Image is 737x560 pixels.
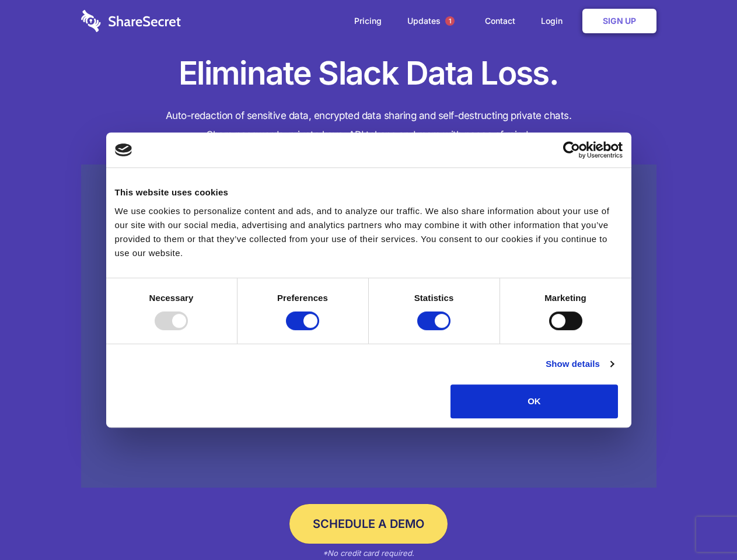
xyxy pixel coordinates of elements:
strong: Preferences [277,293,328,303]
a: Wistia video thumbnail [81,164,656,488]
h1: Eliminate Slack Data Loss. [81,52,656,94]
button: OK [450,384,618,418]
div: We use cookies to personalize content and ads, and to analyze our traffic. We also share informat... [115,204,623,260]
a: Usercentrics Cookiebot - opens in a new window [521,141,623,159]
div: This website uses cookies [115,185,623,199]
a: Sign Up [582,9,656,33]
strong: Marketing [544,293,586,303]
a: Pricing [343,3,393,39]
h4: Auto-redaction of sensitive data, encrypted data sharing and self-destructing private chats. Shar... [81,106,656,145]
strong: Statistics [414,293,454,303]
span: 1 [445,16,455,26]
img: logo-wordmark-white-trans-d4663122ce5f474addd5e946df7df03e33cb6a1c49d2221995e7729f52c070b2.svg [81,10,181,32]
em: *No credit card required. [323,548,414,558]
img: logo [115,143,132,156]
strong: Necessary [149,293,194,303]
a: Contact [473,3,527,39]
a: Show details [546,357,613,371]
a: Schedule a Demo [289,504,448,544]
a: Login [529,3,580,39]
